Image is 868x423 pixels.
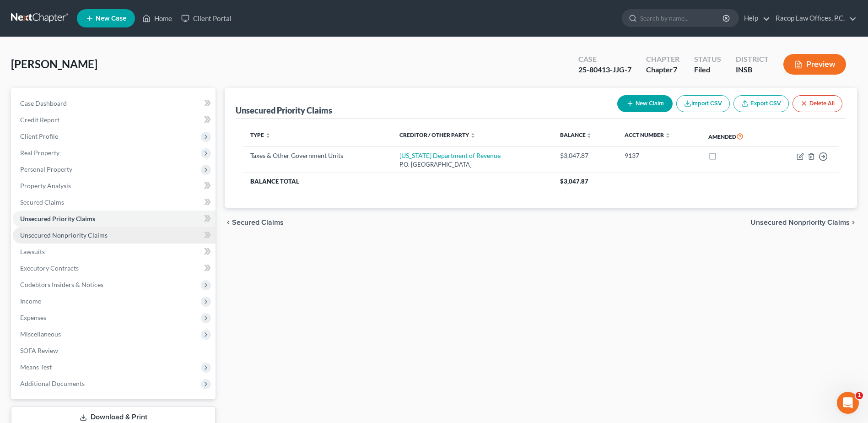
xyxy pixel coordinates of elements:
a: Lawsuits [13,244,216,260]
span: Unsecured Nonpriority Claims [20,231,108,239]
i: chevron_left [225,219,232,226]
div: Unsecured Priority Claims [236,105,332,116]
span: Lawsuits [20,248,45,255]
div: 9137 [625,151,694,160]
span: Expenses [20,314,46,321]
span: Income [20,297,41,305]
input: Search by name... [640,10,724,27]
i: unfold_more [265,133,270,138]
a: Client Portal [177,10,236,27]
span: Miscellaneous [20,330,61,338]
div: District [736,54,769,65]
span: $3,047.87 [560,178,588,185]
a: Help [739,10,770,27]
i: unfold_more [665,133,670,138]
a: Creditor / Other Party unfold_more [399,131,475,138]
div: Filed [694,65,721,75]
span: New Case [96,15,126,22]
a: Export CSV [733,95,789,112]
div: Status [694,54,721,65]
a: Home [138,10,177,27]
a: Case Dashboard [13,95,216,112]
a: Type unfold_more [250,131,270,138]
a: Secured Claims [13,194,216,211]
a: Executory Contracts [13,260,216,277]
button: Preview [783,54,846,75]
span: 1 [856,392,863,399]
a: Racop Law Offices, P.C. [771,10,857,27]
i: chevron_right [850,219,857,226]
a: Balance unfold_more [560,131,592,138]
i: unfold_more [470,133,475,138]
div: INSB [736,65,769,75]
a: Acct Number unfold_more [625,131,670,138]
button: chevron_left Secured Claims [225,219,284,226]
a: SOFA Review [13,342,216,359]
span: Codebtors Insiders & Notices [20,281,103,288]
th: Balance Total [243,173,553,190]
span: Means Test [20,363,52,371]
span: Unsecured Priority Claims [20,215,95,222]
span: Property Analysis [20,182,71,190]
a: Credit Report [13,112,216,128]
i: unfold_more [587,133,592,138]
iframe: Intercom live chat [837,392,859,414]
button: Delete All [793,95,842,112]
span: Case Dashboard [20,99,67,107]
a: Property Analysis [13,178,216,194]
div: 25-80413-JJG-7 [578,65,631,75]
div: Chapter [646,65,679,75]
span: Real Property [20,149,59,157]
span: 7 [673,65,677,74]
span: Secured Claims [20,198,64,206]
span: Client Profile [20,132,58,140]
a: Unsecured Priority Claims [13,211,216,227]
a: [US_STATE] Department of Revenue [399,152,501,159]
button: Import CSV [676,95,730,112]
button: New Claim [617,95,673,112]
div: Chapter [646,54,679,65]
th: Amended [701,126,770,147]
div: P.O. [GEOGRAPHIC_DATA] [399,160,545,169]
a: Unsecured Nonpriority Claims [13,227,216,244]
div: $3,047.87 [560,151,610,160]
span: Additional Documents [20,380,85,387]
span: Secured Claims [232,219,284,226]
span: Executory Contracts [20,264,79,272]
span: Personal Property [20,165,72,173]
div: Case [578,54,631,65]
span: [PERSON_NAME] [11,57,97,70]
span: SOFA Review [20,347,58,354]
button: Unsecured Nonpriority Claims chevron_right [750,219,857,226]
span: Unsecured Nonpriority Claims [750,219,850,226]
span: Credit Report [20,116,59,124]
div: Taxes & Other Government Units [250,151,385,160]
